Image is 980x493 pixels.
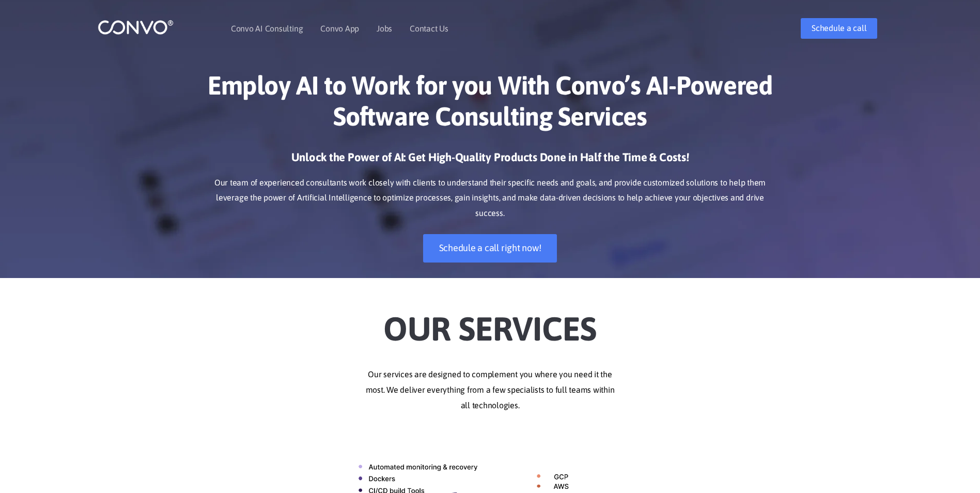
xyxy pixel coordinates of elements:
[423,234,557,263] a: Schedule a call right now!
[204,70,777,140] h1: Employ AI to Work for you With Convo’s AI-Powered Software Consulting Services
[204,150,777,173] h3: Unlock the Power of AI: Get High-Quality Products Done in Half the Time & Costs!
[204,367,777,413] p: Our services are designed to complement you where you need it the most. We deliver everything fro...
[204,175,777,222] p: Our team of experienced consultants work closely with clients to understand their specific needs ...
[320,24,359,33] a: Convo App
[377,24,392,33] a: Jobs
[204,294,777,351] h2: Our Services
[410,24,448,33] a: Contact Us
[801,18,877,39] a: Schedule a call
[98,19,174,35] img: logo_1.png
[231,24,303,33] a: Convo AI Consulting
